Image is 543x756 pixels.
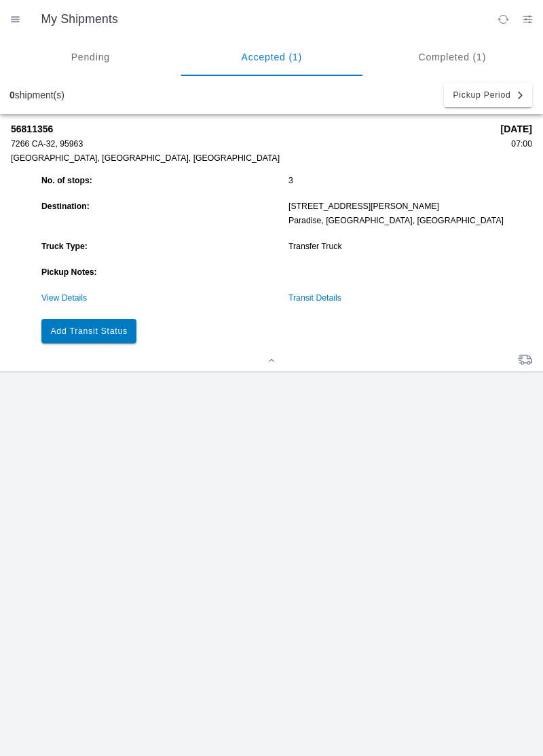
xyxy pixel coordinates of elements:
[288,293,341,303] a: Transit Details
[10,90,64,100] div: shipment(s)
[288,216,529,225] div: Paradise, [GEOGRAPHIC_DATA], [GEOGRAPHIC_DATA]
[11,139,491,149] div: 7266 CA-32, 95963
[41,319,136,343] ion-button: Add Transit Status
[181,38,362,76] ion-segment-button: Accepted (1)
[288,202,529,211] div: [STREET_ADDRESS][PERSON_NAME]
[41,202,90,211] strong: Destination:
[11,153,491,163] div: [GEOGRAPHIC_DATA], [GEOGRAPHIC_DATA], [GEOGRAPHIC_DATA]
[41,293,87,303] a: View Details
[453,91,510,99] span: Pickup Period
[10,90,15,100] b: 0
[41,267,97,277] strong: Pickup Notes:
[28,12,491,26] ion-title: My Shipments
[285,238,532,254] ion-col: Transfer Truck
[11,124,491,134] strong: 56811356
[501,139,532,149] div: 07:00
[362,38,543,76] ion-segment-button: Completed (1)
[41,242,88,251] strong: Truck Type:
[285,172,532,189] ion-col: 3
[501,124,532,134] strong: [DATE]
[41,176,92,185] strong: No. of stops:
